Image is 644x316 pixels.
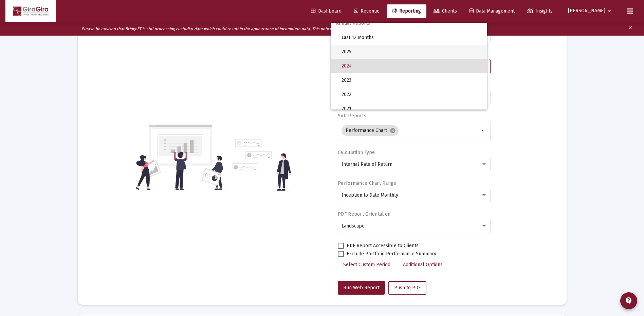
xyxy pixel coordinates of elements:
[342,45,482,59] span: 2025
[342,102,482,116] span: 2021
[342,73,482,87] span: 2023
[342,87,482,102] span: 2022
[342,31,482,45] span: Last 12 Months
[331,16,487,31] span: Annual Reports
[342,59,482,73] span: 2024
